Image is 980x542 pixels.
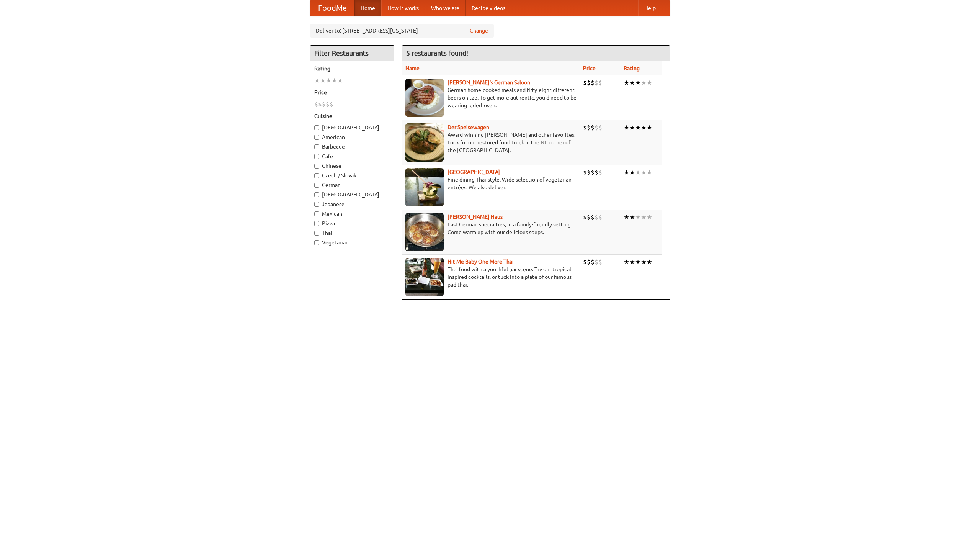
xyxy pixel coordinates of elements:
label: [DEMOGRAPHIC_DATA] [314,191,390,198]
h5: Cuisine [314,112,390,120]
a: Who we are [425,0,465,16]
a: Help [638,0,662,16]
input: Chinese [314,164,319,169]
input: Mexican [314,211,319,216]
h4: Filter Restaurants [310,46,394,61]
li: $ [598,123,602,132]
label: Vegetarian [314,239,390,246]
li: ★ [635,123,641,132]
label: Chinese [314,162,390,170]
li: $ [591,79,595,87]
li: $ [587,258,591,266]
label: Japanese [314,200,390,208]
label: [DEMOGRAPHIC_DATA] [314,124,390,131]
li: ★ [641,123,647,132]
p: Thai food with a youthful bar scene. Try our tropical inspired cocktails, or tuck into a plate of... [405,265,577,288]
li: ★ [629,79,635,87]
img: babythai.jpg [405,258,444,296]
li: $ [318,100,322,108]
h5: Price [314,88,390,96]
li: $ [595,79,598,87]
li: $ [587,213,591,221]
img: kohlhaus.jpg [405,213,444,251]
li: $ [583,258,587,266]
label: German [314,181,390,189]
li: ★ [314,76,320,85]
input: Vegetarian [314,240,319,245]
a: Name [405,65,420,71]
li: ★ [624,168,629,177]
a: [GEOGRAPHIC_DATA] [448,169,500,175]
li: ★ [624,123,629,132]
li: $ [591,123,595,132]
li: $ [591,213,595,221]
input: American [314,135,319,140]
label: Czech / Slovak [314,172,390,179]
p: East German specialties, in a family-friendly setting. Come warm up with our delicious soups. [405,221,577,236]
li: $ [595,213,598,221]
li: $ [591,258,595,266]
label: Pizza [314,219,390,227]
ng-pluralize: 5 restaurants found! [406,49,468,57]
li: ★ [647,213,652,221]
li: $ [598,258,602,266]
li: $ [595,168,598,177]
a: [PERSON_NAME]'s German Saloon [448,79,530,85]
li: ★ [635,258,641,266]
li: ★ [647,123,652,132]
li: ★ [635,79,641,87]
h5: Rating [314,65,390,72]
p: German home-cooked meals and fifty-eight different beers on tap. To get more authentic, you'd nee... [405,86,577,109]
li: $ [587,168,591,177]
li: ★ [629,258,635,266]
li: ★ [624,258,629,266]
img: satay.jpg [405,168,444,206]
li: $ [587,79,591,87]
li: ★ [337,76,343,85]
label: American [314,133,390,141]
a: Hit Me Baby One More Thai [448,259,514,265]
img: speisewagen.jpg [405,123,444,162]
li: $ [583,123,587,132]
label: Mexican [314,210,390,218]
li: $ [591,168,595,177]
li: ★ [641,213,647,221]
a: How it works [381,0,425,16]
li: ★ [641,79,647,87]
li: ★ [635,213,641,221]
a: Recipe videos [465,0,511,16]
input: Thai [314,231,319,236]
li: $ [595,123,598,132]
input: Pizza [314,221,319,226]
li: $ [583,79,587,87]
label: Thai [314,229,390,237]
li: $ [598,213,602,221]
li: ★ [326,76,332,85]
li: $ [583,168,587,177]
li: ★ [647,168,652,177]
input: German [314,183,319,188]
input: [DEMOGRAPHIC_DATA] [314,192,319,197]
li: ★ [635,168,641,177]
li: ★ [641,168,647,177]
li: ★ [641,258,647,266]
li: $ [595,258,598,266]
img: esthers.jpg [405,79,444,117]
p: Award-winning [PERSON_NAME] and other favorites. Look for our restored food truck in the NE corne... [405,131,577,154]
a: [PERSON_NAME] Haus [448,214,503,220]
a: Price [583,65,596,71]
a: Rating [624,65,640,71]
li: $ [598,168,602,177]
li: ★ [629,168,635,177]
a: Home [354,0,381,16]
li: $ [330,100,333,108]
li: $ [314,100,318,108]
li: $ [326,100,330,108]
a: Der Speisewagen [448,124,489,130]
li: ★ [647,79,652,87]
input: Czech / Slovak [314,173,319,178]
